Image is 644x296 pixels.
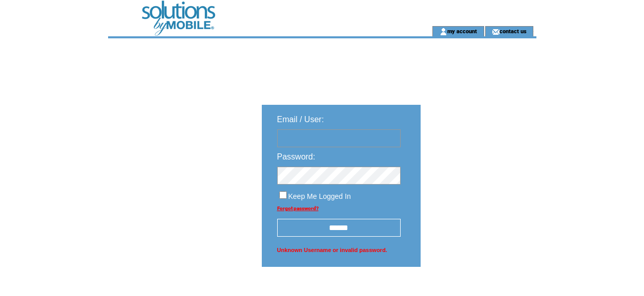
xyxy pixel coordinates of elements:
a: Forgot password? [277,206,319,211]
img: account_icon.gif [440,28,447,36]
span: Email / User: [277,115,324,124]
span: Password: [277,152,316,161]
img: contact_us_icon.gif [492,28,500,36]
a: contact us [500,28,527,34]
a: my account [447,28,477,34]
span: Keep Me Logged In [288,192,351,200]
span: Unknown Username or invalid password. [277,244,401,256]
